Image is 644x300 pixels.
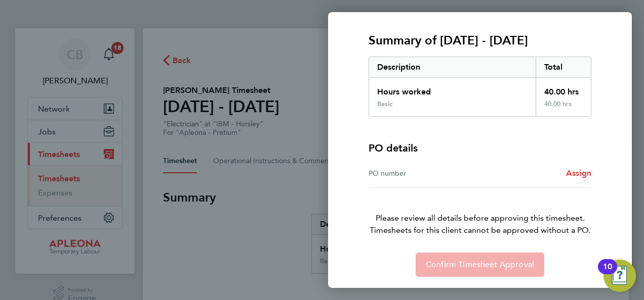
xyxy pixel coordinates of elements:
[369,141,418,155] h4: PO details
[536,78,591,100] div: 40.00 hrs
[356,224,603,236] span: Timesheets for this client cannot be approved without a PO.
[536,100,591,116] div: 40.00 hrs
[566,167,591,179] a: Assign
[566,168,591,178] span: Assign
[377,100,392,108] div: Basic
[369,57,536,77] div: Description
[369,32,591,48] h3: Summary of [DATE] - [DATE]
[369,57,591,117] div: Summary of 16 - 22 Aug 2025
[369,78,536,100] div: Hours worked
[536,57,591,77] div: Total
[603,260,636,292] button: Open Resource Center, 10 new notifications
[603,267,612,280] div: 10
[356,188,603,236] p: Please review all details before approving this timesheet.
[369,167,480,179] div: PO number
